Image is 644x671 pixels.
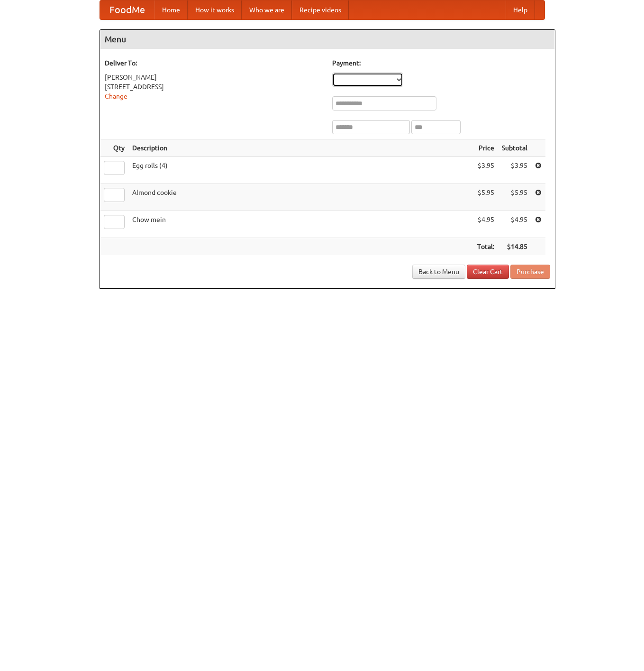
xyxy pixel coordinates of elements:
h4: Menu [100,30,555,49]
a: Clear Cart [467,265,509,279]
td: $4.95 [498,211,531,238]
a: Back to Menu [412,265,465,279]
a: How it works [188,0,242,19]
td: Almond cookie [128,184,473,211]
td: $5.95 [498,184,531,211]
td: $5.95 [473,184,498,211]
h5: Payment: [332,58,550,68]
a: Who we are [242,0,292,19]
th: Price [473,139,498,157]
a: Home [154,0,188,19]
th: Subtotal [498,139,531,157]
a: FoodMe [100,0,154,19]
td: $3.95 [498,157,531,184]
a: Recipe videos [292,0,349,19]
th: Description [128,139,473,157]
td: Chow mein [128,211,473,238]
td: $3.95 [473,157,498,184]
div: [PERSON_NAME] [105,73,323,82]
a: Help [506,0,535,19]
div: [STREET_ADDRESS] [105,82,323,92]
td: Egg rolls (4) [128,157,473,184]
th: $14.85 [498,238,531,256]
h5: Deliver To: [105,58,323,68]
th: Total: [473,238,498,256]
td: $4.95 [473,211,498,238]
button: Purchase [510,265,550,279]
a: Change [105,92,127,100]
th: Qty [100,139,128,157]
